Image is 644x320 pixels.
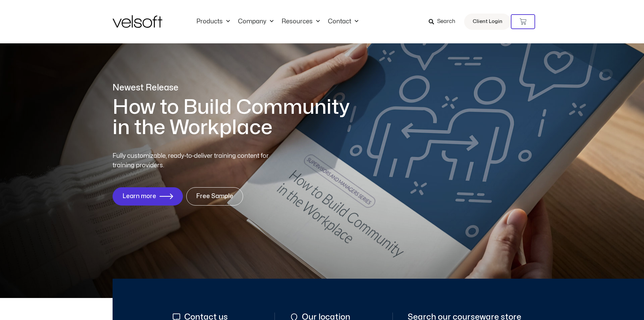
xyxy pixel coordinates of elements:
iframe: chat widget [558,305,641,320]
span: Learn more [122,193,156,200]
p: Newest Release [113,82,359,94]
span: Search [437,17,455,26]
a: Search [429,16,460,27]
h1: How to Build Community in the Workplace [113,97,359,138]
a: Free Sample [186,187,243,206]
a: ContactMenu Toggle [324,18,362,25]
p: Fully customizable, ready-to-deliver training content for training providers. [113,151,281,170]
nav: Menu [192,18,362,25]
a: ProductsMenu Toggle [192,18,234,25]
a: ResourcesMenu Toggle [278,18,324,25]
a: Client Login [464,14,511,30]
a: CompanyMenu Toggle [234,18,278,25]
img: Velsoft Training Materials [113,15,162,28]
a: Learn more [113,187,183,206]
span: Free Sample [196,193,233,200]
span: Client Login [473,17,502,26]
